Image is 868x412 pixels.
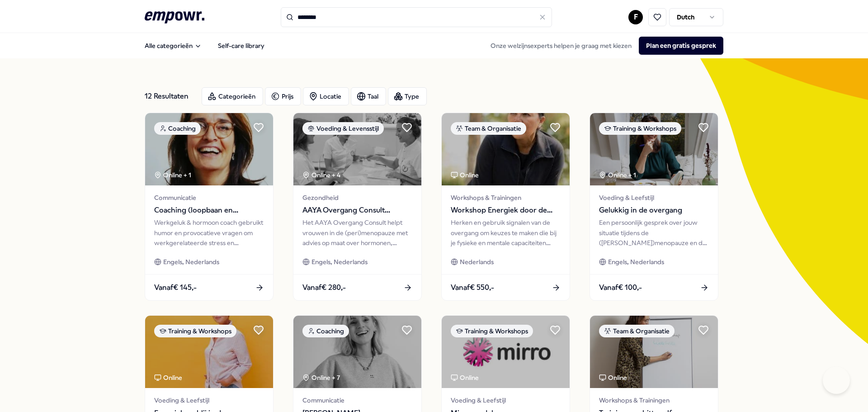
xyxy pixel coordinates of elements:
[451,170,479,180] div: Online
[302,122,384,135] div: Voeding & Levensstijl
[451,373,479,383] div: Online
[483,37,723,55] div: Onze welzijnsexperts helpen je graag met kiezen
[823,367,850,394] iframe: Help Scout Beacon - Open
[137,37,272,55] nav: Main
[599,395,709,405] span: Workshops & Trainingen
[293,113,422,301] a: package imageVoeding & LevensstijlOnline + 4GezondheidAAYA Overgang Consult GynaecoloogHet AAYA O...
[154,122,201,135] div: Coaching
[442,316,570,388] img: package image
[608,257,664,267] span: Engels, Nederlands
[302,204,412,216] span: AAYA Overgang Consult Gynaecoloog
[628,10,643,24] button: F
[451,395,561,405] span: Voeding & Leefstijl
[281,7,552,27] input: Search for products, categories or subcategories
[599,373,627,383] div: Online
[154,193,264,203] span: Communicatie
[639,37,723,55] button: Plan een gratis gesprek
[145,113,274,301] a: package imageCoachingOnline + 1CommunicatieCoaching (loopbaan en werkgeluk)Werkgeluk & hormoon co...
[451,325,533,337] div: Training & Workshops
[460,257,494,267] span: Nederlands
[154,204,264,216] span: Coaching (loopbaan en werkgeluk)
[145,316,273,388] img: package image
[302,170,340,180] div: Online + 4
[311,257,368,267] span: Engels, Nederlands
[211,37,272,55] a: Self-care library
[293,316,421,388] img: package image
[137,37,209,55] button: Alle categorieën
[599,325,675,337] div: Team & Organisatie
[599,193,709,203] span: Voeding & Leefstijl
[302,325,349,337] div: Coaching
[302,193,412,203] span: Gezondheid
[302,282,346,294] span: Vanaf € 280,-
[154,170,191,180] div: Online + 1
[302,395,412,405] span: Communicatie
[599,204,709,216] span: Gelukkig in de overgang
[599,170,636,180] div: Online + 1
[265,87,301,105] button: Prijs
[590,113,718,185] img: package image
[154,395,264,405] span: Voeding & Leefstijl
[599,122,681,135] div: Training & Workshops
[303,87,349,105] button: Locatie
[154,218,264,248] div: Werkgeluk & hormoon coach gebruikt humor en provocatieve vragen om werkgerelateerde stress en spa...
[451,218,561,248] div: Herken en gebruik signalen van de overgang om keuzes te maken die bij je fysieke en mentale capac...
[451,193,561,203] span: Workshops & Trainingen
[145,87,194,105] div: 12 Resultaten
[302,218,412,248] div: Het AAYA Overgang Consult helpt vrouwen in de (peri)menopauze met advies op maat over hormonen, m...
[441,113,570,301] a: package imageTeam & OrganisatieOnlineWorkshops & TrainingenWorkshop Energiek door de overgangHerk...
[202,87,263,105] button: Categorieën
[163,257,219,267] span: Engels, Nederlands
[599,218,709,248] div: Een persoonlijk gesprek over jouw situatie tijdens de ([PERSON_NAME])menopauze en de impact op jo...
[154,282,197,294] span: Vanaf € 145,-
[145,113,273,185] img: package image
[590,316,718,388] img: package image
[154,373,182,383] div: Online
[388,87,427,105] button: Type
[590,113,718,301] a: package imageTraining & WorkshopsOnline + 1Voeding & LeefstijlGelukkig in de overgangEen persoonl...
[599,282,642,294] span: Vanaf € 100,-
[451,204,561,216] span: Workshop Energiek door de overgang
[154,325,236,337] div: Training & Workshops
[451,282,494,294] span: Vanaf € 550,-
[451,122,526,135] div: Team & Organisatie
[293,113,421,185] img: package image
[351,87,386,105] button: Taal
[302,373,340,383] div: Online + 7
[442,113,570,185] img: package image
